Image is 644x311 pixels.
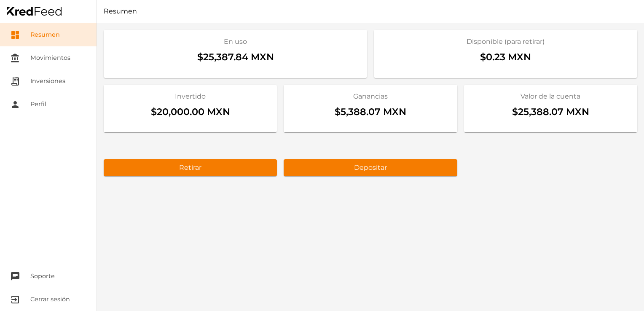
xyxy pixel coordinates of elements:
[10,30,20,40] i: dashboard
[284,159,457,176] button: Depositar
[381,47,631,71] div: $0.23 MXN
[10,271,20,282] i: chat
[290,102,450,126] div: $5,388.07 MXN
[290,91,450,102] h2: Ganancias
[381,37,631,47] h2: Disponible (para retirar)
[10,76,20,86] i: receipt_long
[7,7,62,16] img: Home
[10,295,20,305] i: exit_to_app
[97,6,644,16] h1: Resumen
[10,99,20,110] i: person
[110,102,270,126] div: $20,000.00 MXN
[110,37,360,47] h2: En uso
[471,102,631,126] div: $25,388.07 MXN
[110,91,270,102] h2: Invertido
[471,91,631,102] h2: Valor de la cuenta
[110,47,360,71] div: $25,387.84 MXN
[10,53,20,63] i: account_balance
[104,159,277,176] button: Retirar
